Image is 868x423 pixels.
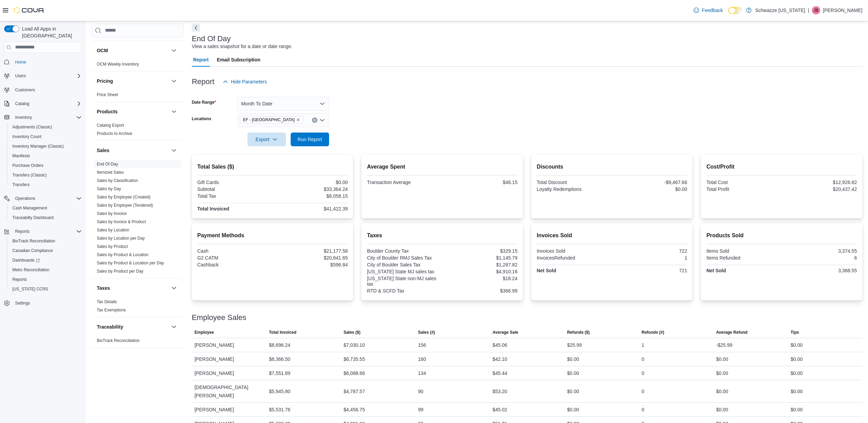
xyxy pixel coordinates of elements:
span: Export [252,133,282,146]
a: Catalog Export [97,123,124,128]
div: [PERSON_NAME] [192,403,266,416]
button: Users [1,71,84,81]
p: Schwazze [US_STATE] [755,6,805,14]
button: Inventory Count [7,132,84,141]
strong: Total Invoiced [197,206,229,211]
a: Traceabilty Dashboard [10,214,56,222]
div: [DEMOGRAPHIC_DATA][PERSON_NAME] [192,380,266,402]
div: View a sales snapshot for a date or date range. [192,43,292,50]
div: 0 [642,405,645,414]
a: Tax Exemptions [97,308,126,312]
button: Export [247,133,286,146]
button: Sales [170,146,178,155]
h3: Pricing [97,78,113,84]
button: Hide Parameters [220,75,270,89]
div: 99 [418,405,424,414]
span: Reports [12,277,27,282]
button: Products [97,108,169,115]
div: 156 [418,341,426,349]
h3: Report [192,78,215,86]
span: Inventory Count [12,134,42,139]
span: Hide Parameters [231,78,267,85]
div: $0.00 [567,387,579,396]
span: Run Report [298,136,322,143]
span: Transfers [10,181,82,189]
a: Sales by Day [97,186,121,191]
h3: Products [97,108,118,115]
span: Canadian Compliance [12,248,53,253]
div: $8,366.50 [269,355,290,363]
div: Total Profit [706,186,780,192]
span: Catalog Export [97,123,124,128]
span: Reports [15,229,30,234]
a: Itemized Sales [97,170,124,175]
div: Subtotal [197,186,271,192]
div: 6 [783,255,857,261]
span: Dashboards [10,256,82,264]
span: Inventory [15,115,32,120]
div: OCM [91,60,184,71]
div: [PERSON_NAME] [192,366,266,380]
span: Average Refund [716,330,748,335]
div: Sales [91,160,184,278]
div: Cashback [197,262,271,267]
div: $12,926.82 [783,180,857,185]
span: BioTrack Reconciliation [12,238,55,244]
div: $1,287.82 [444,262,518,267]
button: Month To Date [237,97,329,111]
span: Adjustments (Classic) [10,123,82,131]
button: Pricing [170,77,178,85]
button: Metrc Reconciliation [7,265,84,275]
h2: Cost/Profit [706,163,857,171]
span: Feedback [702,7,723,14]
button: Open list of options [320,117,325,123]
label: Date Range [192,100,216,105]
span: Sales by Location [97,227,129,233]
button: Traceabilty Dashboard [7,213,84,222]
a: Price Sheet [97,92,118,97]
span: Dashboards [12,258,40,263]
a: OCM Weekly Inventory [97,62,139,67]
span: Sales by Product [97,244,128,249]
div: $1,145.79 [444,255,518,261]
span: Total Invoiced [269,330,297,335]
div: $4,787.57 [344,387,365,396]
div: 3,368.55 [783,268,857,273]
div: -$9,467.66 [613,180,687,185]
a: Manifests [10,152,33,160]
img: Cova [14,7,45,14]
button: Manifests [7,151,84,161]
div: 90 [418,387,424,396]
button: Pricing [97,78,169,84]
button: Catalog [12,100,32,108]
h3: Traceability [97,323,123,330]
button: Adjustments (Classic) [7,122,84,132]
button: Customers [1,85,84,95]
div: $20,841.65 [274,255,348,261]
div: $0.00 [567,369,579,377]
a: Home [12,58,29,66]
span: Sales ($) [344,330,360,335]
a: Sales by Employee (Created) [97,195,151,199]
h2: Taxes [367,231,518,240]
button: Transfers (Classic) [7,170,84,180]
span: Transfers [12,182,30,187]
div: $0.00 [716,369,728,377]
a: Sales by Employee (Tendered) [97,203,153,208]
a: Sales by Product & Location [97,252,149,257]
div: $596.84 [274,262,348,267]
span: Catalog [12,100,82,108]
div: 0 [642,387,645,396]
span: Canadian Compliance [10,247,82,255]
h3: OCM [97,47,108,54]
div: Items Sold [706,248,780,254]
a: Sales by Product per Day [97,269,143,274]
div: $21,177.58 [274,248,348,254]
div: 0 [642,369,645,377]
a: End Of Day [97,162,118,167]
button: Reports [1,227,84,236]
button: Sales [97,147,169,154]
div: $7,551.89 [269,369,290,377]
div: $45.02 [493,405,507,414]
div: 3,374.55 [783,248,857,254]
